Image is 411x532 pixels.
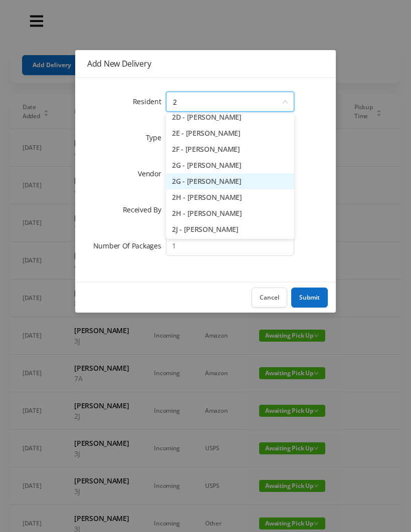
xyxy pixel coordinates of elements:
[166,189,294,205] li: 2H - [PERSON_NAME]
[166,109,294,125] li: 2D - [PERSON_NAME]
[87,90,324,258] form: Add New Delivery
[166,141,294,157] li: 2F - [PERSON_NAME]
[87,58,324,69] div: Add New Delivery
[133,97,166,106] label: Resident
[252,288,287,308] button: Cancel
[93,241,166,250] label: Number Of Packages
[166,205,294,221] li: 2H - [PERSON_NAME]
[166,173,294,189] li: 2G - [PERSON_NAME]
[166,221,294,237] li: 2J - [PERSON_NAME]
[166,125,294,141] li: 2E - [PERSON_NAME]
[166,157,294,173] li: 2G - [PERSON_NAME]
[146,133,166,142] label: Type
[291,288,328,308] button: Submit
[123,205,166,214] label: Received By
[282,99,288,106] i: icon: down
[138,169,166,178] label: Vendor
